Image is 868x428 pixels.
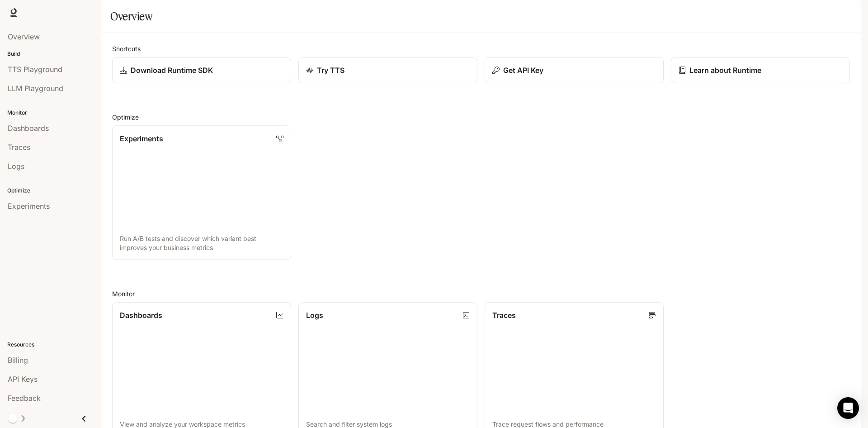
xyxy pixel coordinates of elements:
a: ExperimentsRun A/B tests and discover which variant best improves your business metrics [112,125,291,260]
p: Experiments [120,133,163,144]
a: Learn about Runtime [671,57,850,83]
div: Open Intercom Messenger [837,397,859,419]
p: Logs [306,310,323,321]
a: Try TTS [298,57,477,83]
a: Download Runtime SDK [112,57,291,83]
p: Traces [492,310,516,321]
p: Get API Key [503,65,543,76]
p: Dashboards [120,310,162,321]
h1: Overview [110,7,152,25]
p: Try TTS [317,65,344,76]
p: Download Runtime SDK [131,65,213,76]
p: Run A/B tests and discover which variant best improves your business metrics [120,234,283,252]
p: Learn about Runtime [689,65,761,76]
h2: Monitor [112,289,850,298]
button: Get API Key [485,57,664,83]
h2: Shortcuts [112,44,850,53]
h2: Optimize [112,112,850,122]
